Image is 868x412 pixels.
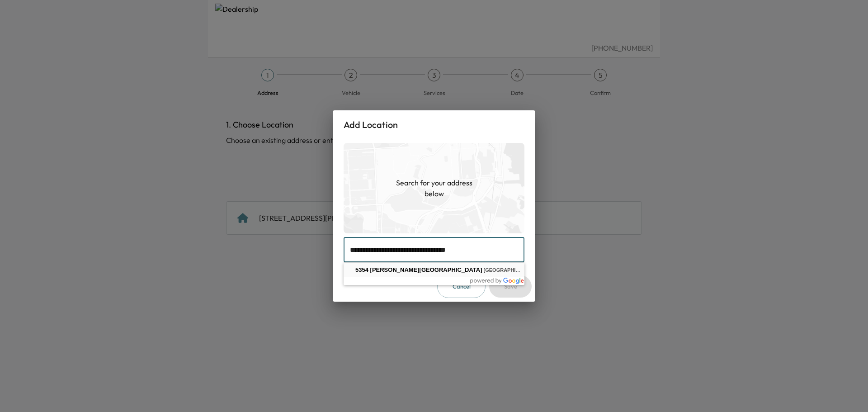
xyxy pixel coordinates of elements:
span: , [GEOGRAPHIC_DATA], [GEOGRAPHIC_DATA] [484,267,646,273]
h1: Search for your address below [389,177,479,199]
span: 5354 [355,266,368,273]
button: Cancel [437,275,486,298]
img: empty-map-CL6vilOE.png [344,143,524,233]
h2: Add Location [333,110,535,139]
span: [GEOGRAPHIC_DATA] [484,267,537,273]
span: [PERSON_NAME][GEOGRAPHIC_DATA] [370,266,482,273]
